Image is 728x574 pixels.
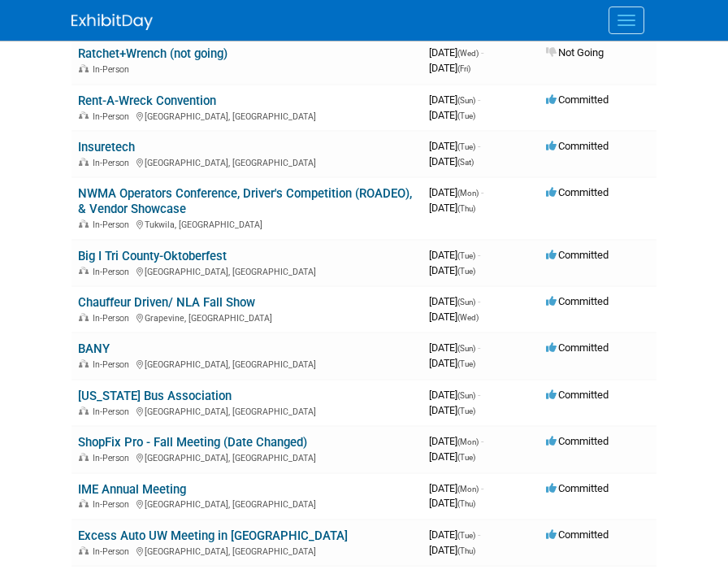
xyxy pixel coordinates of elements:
[457,531,475,540] span: (Tue)
[79,220,89,228] img: In-Person Event
[457,158,474,167] span: (Sat)
[429,295,480,307] span: [DATE]
[457,344,475,353] span: (Sun)
[78,140,135,154] a: Insuretech
[478,93,480,106] span: -
[93,453,134,463] span: In-Person
[457,359,475,368] span: (Tue)
[429,389,480,401] span: [DATE]
[457,267,475,276] span: (Tue)
[93,111,134,122] span: In-Person
[429,404,475,416] span: [DATE]
[457,437,479,446] span: (Mon)
[481,435,483,447] span: -
[478,389,480,401] span: -
[457,485,479,494] span: (Mon)
[457,64,470,73] span: (Fri)
[478,140,480,152] span: -
[79,158,89,166] img: In-Person Event
[78,544,416,557] div: [GEOGRAPHIC_DATA], [GEOGRAPHIC_DATA]
[71,14,153,30] img: ExhibitDay
[481,186,483,198] span: -
[93,499,134,510] span: In-Person
[546,482,609,494] span: Committed
[478,528,480,541] span: -
[78,186,412,216] a: NWMA Operators Conference, Driver's Competition (ROADEO), & Vendor Showcase
[481,46,483,59] span: -
[93,220,134,230] span: In-Person
[457,313,479,322] span: (Wed)
[457,189,479,198] span: (Mon)
[78,109,416,122] div: [GEOGRAPHIC_DATA], [GEOGRAPHIC_DATA]
[78,435,307,450] a: ShopFix Pro - Fall Meeting (Date Changed)
[78,341,110,356] a: BANY
[429,46,483,59] span: [DATE]
[457,111,475,120] span: (Tue)
[546,140,609,152] span: Committed
[93,359,134,370] span: In-Person
[546,46,604,59] span: Not Going
[78,357,416,370] div: [GEOGRAPHIC_DATA], [GEOGRAPHIC_DATA]
[429,249,480,261] span: [DATE]
[478,295,480,307] span: -
[457,298,475,307] span: (Sun)
[429,140,480,152] span: [DATE]
[429,435,483,447] span: [DATE]
[546,93,609,106] span: Committed
[79,64,89,72] img: In-Person Event
[478,341,480,354] span: -
[78,311,416,324] div: Grapevine, [GEOGRAPHIC_DATA]
[78,497,416,510] div: [GEOGRAPHIC_DATA], [GEOGRAPHIC_DATA]
[457,391,475,400] span: (Sun)
[546,435,609,447] span: Committed
[429,311,479,323] span: [DATE]
[429,109,475,121] span: [DATE]
[78,46,227,61] a: Ratchet+Wrench (not going)
[78,217,416,230] div: Tukwila, [GEOGRAPHIC_DATA]
[481,482,483,494] span: -
[609,7,644,34] button: Menu
[78,155,416,168] div: [GEOGRAPHIC_DATA], [GEOGRAPHIC_DATA]
[429,93,480,106] span: [DATE]
[546,295,609,307] span: Committed
[546,341,609,354] span: Committed
[78,528,348,543] a: Excess Auto UW Meeting in [GEOGRAPHIC_DATA]
[93,313,134,324] span: In-Person
[546,528,609,541] span: Committed
[457,49,479,58] span: (Wed)
[78,249,227,263] a: Big I Tri County-Oktoberfest
[457,142,475,151] span: (Tue)
[457,407,475,415] span: (Tue)
[429,62,470,74] span: [DATE]
[429,528,480,541] span: [DATE]
[79,407,89,415] img: In-Person Event
[429,450,475,463] span: [DATE]
[93,158,134,168] span: In-Person
[429,341,480,354] span: [DATE]
[457,546,475,555] span: (Thu)
[457,251,475,260] span: (Tue)
[546,389,609,401] span: Committed
[429,264,475,276] span: [DATE]
[78,264,416,277] div: [GEOGRAPHIC_DATA], [GEOGRAPHIC_DATA]
[429,155,474,167] span: [DATE]
[429,186,483,198] span: [DATE]
[457,453,475,462] span: (Tue)
[79,267,89,275] img: In-Person Event
[457,96,475,105] span: (Sun)
[429,357,475,369] span: [DATE]
[79,453,89,461] img: In-Person Event
[78,482,186,497] a: IME Annual Meeting
[457,499,475,508] span: (Thu)
[429,202,475,214] span: [DATE]
[78,389,232,403] a: [US_STATE] Bus Association
[457,204,475,213] span: (Thu)
[78,404,416,417] div: [GEOGRAPHIC_DATA], [GEOGRAPHIC_DATA]
[93,64,134,75] span: In-Person
[78,450,416,463] div: [GEOGRAPHIC_DATA], [GEOGRAPHIC_DATA]
[546,249,609,261] span: Committed
[93,546,134,557] span: In-Person
[79,546,89,554] img: In-Person Event
[79,111,89,120] img: In-Person Event
[93,267,134,277] span: In-Person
